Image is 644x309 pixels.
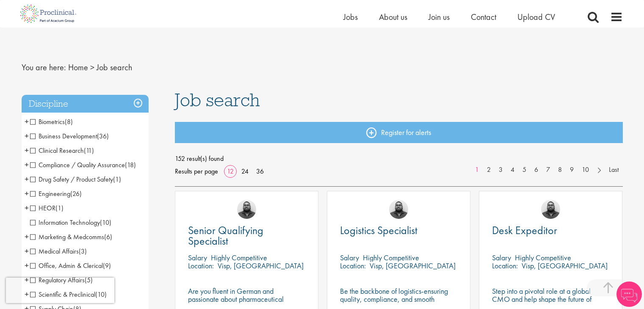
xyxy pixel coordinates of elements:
[492,261,518,270] span: Location:
[175,165,218,178] span: Results per page
[30,175,121,184] span: Drug Safety / Product Safety
[30,189,82,198] span: Engineering
[517,11,555,22] a: Upload CV
[238,167,252,176] a: 24
[30,247,79,256] span: Medical Affairs
[100,218,111,227] span: (10)
[30,261,111,270] span: Office, Admin & Clerical
[343,11,358,22] a: Jobs
[605,165,623,175] a: Last
[175,152,623,165] span: 152 result(s) found
[25,115,29,128] span: +
[542,165,554,175] a: 7
[125,160,136,169] span: (18)
[97,62,132,73] span: Job search
[97,132,109,141] span: (36)
[218,261,304,270] p: Visp, [GEOGRAPHIC_DATA]
[340,225,457,236] a: Logistics Specialist
[340,261,366,270] span: Location:
[25,273,29,286] span: +
[90,62,94,73] span: >
[492,225,609,236] a: Desk Expeditor
[188,223,263,248] span: Senior Qualifying Specialist
[515,253,571,262] p: Highly Competitive
[30,146,84,155] span: Clinical Research
[211,253,267,262] p: Highly Competitive
[363,253,419,262] p: Highly Competitive
[471,11,496,22] a: Contact
[483,165,495,175] a: 2
[30,117,65,126] span: Biometrics
[175,122,623,143] a: Register for alerts
[25,245,29,257] span: +
[389,200,408,219] img: Ashley Bennett
[25,201,29,214] span: +
[25,187,29,200] span: +
[224,167,237,176] a: 12
[616,281,642,307] img: Chatbot
[492,223,557,237] span: Desk Expeditor
[85,276,93,284] span: (5)
[30,247,87,256] span: Medical Affairs
[495,165,507,175] a: 3
[340,253,359,262] span: Salary
[578,165,593,175] a: 10
[492,253,511,262] span: Salary
[428,11,450,22] a: Join us
[25,158,29,171] span: +
[30,204,64,212] span: HEOR
[65,117,73,126] span: (8)
[22,62,66,73] span: You are here:
[113,175,121,184] span: (1)
[25,230,29,243] span: +
[30,218,100,227] span: Information Technology
[541,200,560,219] img: Ashley Bennett
[6,278,114,303] iframe: reCAPTCHA
[471,165,483,175] a: 1
[188,225,305,246] a: Senior Qualifying Specialist
[175,88,260,111] span: Job search
[68,62,88,73] a: breadcrumb link
[370,261,456,270] p: Visp, [GEOGRAPHIC_DATA]
[30,189,70,198] span: Engineering
[84,146,94,155] span: (11)
[566,165,578,175] a: 9
[188,253,207,262] span: Salary
[70,189,82,198] span: (26)
[79,247,87,256] span: (3)
[506,165,519,175] a: 4
[379,11,407,22] a: About us
[30,276,93,284] span: Regulatory Affairs
[22,95,149,113] h3: Discipline
[522,261,608,270] p: Visp, [GEOGRAPHIC_DATA]
[30,132,109,141] span: Business Development
[30,175,113,184] span: Drug Safety / Product Safety
[30,232,104,241] span: Marketing & Medcomms
[25,144,29,157] span: +
[25,130,29,142] span: +
[340,223,417,237] span: Logistics Specialist
[530,165,542,175] a: 6
[30,276,85,284] span: Regulatory Affairs
[30,218,111,227] span: Information Technology
[253,167,267,176] a: 36
[25,173,29,185] span: +
[30,232,112,241] span: Marketing & Medcomms
[25,259,29,272] span: +
[237,200,256,219] img: Ashley Bennett
[30,160,125,169] span: Compliance / Quality Assurance
[55,204,64,212] span: (1)
[518,165,531,175] a: 5
[30,261,103,270] span: Office, Admin & Clerical
[104,232,112,241] span: (6)
[103,261,111,270] span: (9)
[554,165,566,175] a: 8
